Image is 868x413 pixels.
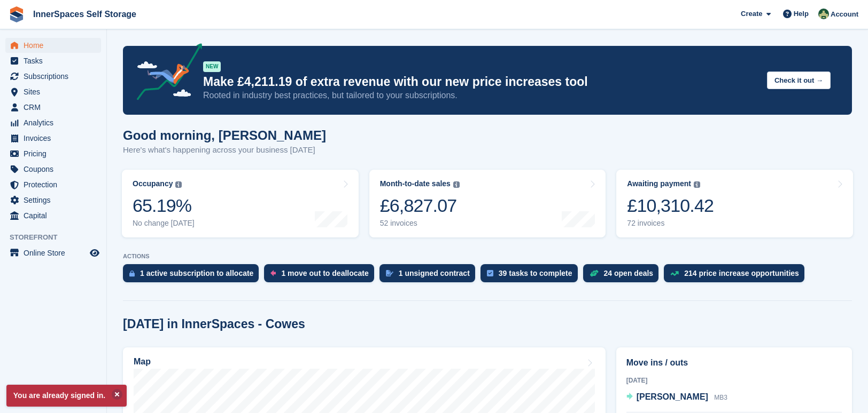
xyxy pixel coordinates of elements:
[831,9,858,20] span: Account
[5,131,101,146] a: menu
[123,144,326,156] p: Here's what's happening across your business [DATE]
[487,270,493,276] img: task-75834270c22a3079a89374b754ae025e5fb1db73e45f91037f5363f120a921f8.svg
[5,84,101,99] a: menu
[24,193,88,208] span: Settings
[128,43,203,104] img: price-adjustments-announcement-icon-8257ccfd72463d97f412b2fc003d46551f7dbcb40ab6d574587a9cd5c0d94...
[123,264,264,288] a: 1 active subscription to allocate
[129,270,135,277] img: active_subscription_to_allocate_icon-d502201f5373d7db506a760aba3b589e785aa758c864c3986d89f69b8ff3...
[380,195,460,217] div: £6,827.07
[88,247,101,259] a: Preview store
[480,264,583,288] a: 39 tasks to complete
[24,162,88,177] span: Coupons
[24,115,88,130] span: Analytics
[670,271,679,276] img: price_increase_opportunities-93ffe204e8149a01c8c9dc8f82e8f89637d9d84a8eef4429ea346261dce0b2c0.svg
[281,269,368,277] div: 1 move out to deallocate
[379,264,480,288] a: 1 unsigned contract
[133,219,195,228] div: No change [DATE]
[399,269,470,277] div: 1 unsigned contract
[133,179,173,188] div: Occupancy
[5,146,101,161] a: menu
[818,9,829,19] img: Paula Amey
[5,177,101,192] a: menu
[5,162,101,177] a: menu
[203,74,758,90] p: Make £4,211.19 of extra revenue with our new price increases tool
[24,84,88,99] span: Sites
[122,170,359,237] a: Occupancy 65.19% No change [DATE]
[627,179,691,188] div: Awaiting payment
[590,269,599,277] img: deal-1b604bf984904fb50ccaf53a9ad4b4a5d6e5aea283cecdc64d6e3604feb123c2.svg
[453,181,460,188] img: icon-info-grey-7440780725fd019a000dd9b08b2336e03edf1995a4989e88bcd33f0948082b44.svg
[24,38,88,53] span: Home
[9,6,25,22] img: stora-icon-8386f47178a22dfd0bd8f6a31ec36ba5ce8667c1dd55bd0f319d3a0aa187defe.svg
[5,69,101,84] a: menu
[694,181,700,188] img: icon-info-grey-7440780725fd019a000dd9b08b2336e03edf1995a4989e88bcd33f0948082b44.svg
[24,208,88,223] span: Capital
[626,376,842,385] div: [DATE]
[794,9,809,19] span: Help
[627,195,714,217] div: £10,310.42
[24,177,88,192] span: Protection
[604,269,654,277] div: 24 open deals
[29,5,141,23] a: InnerSpaces Self Storage
[5,208,101,223] a: menu
[380,179,451,188] div: Month-to-date sales
[741,9,762,19] span: Create
[140,269,253,277] div: 1 active subscription to allocate
[767,72,831,89] button: Check it out →
[10,232,106,243] span: Storefront
[386,270,393,276] img: contract_signature_icon-13c848040528278c33f63329250d36e43548de30e8caae1d1a13099fd9432cc5.svg
[123,253,852,260] p: ACTIONS
[664,264,810,288] a: 214 price increase opportunities
[24,245,88,260] span: Online Store
[24,53,88,68] span: Tasks
[684,269,799,277] div: 214 price increase opportunities
[616,170,853,237] a: Awaiting payment £10,310.42 72 invoices
[5,100,101,115] a: menu
[123,317,305,331] h2: [DATE] in InnerSpaces - Cowes
[637,392,708,401] span: [PERSON_NAME]
[203,61,221,72] div: NEW
[24,131,88,146] span: Invoices
[369,170,606,237] a: Month-to-date sales £6,827.07 52 invoices
[5,193,101,208] a: menu
[5,245,101,260] a: menu
[24,69,88,84] span: Subscriptions
[270,270,276,276] img: move_outs_to_deallocate_icon-f764333ba52eb49d3ac5e1228854f67142a1ed5810a6f6cc68b1a99e826820c5.svg
[627,219,714,228] div: 72 invoices
[714,394,727,401] span: MB3
[24,146,88,161] span: Pricing
[5,53,101,68] a: menu
[380,219,460,228] div: 52 invoices
[203,90,758,101] p: Rooted in industry best practices, but tailored to your subscriptions.
[133,195,195,217] div: 65.19%
[123,128,326,142] h1: Good morning, [PERSON_NAME]
[626,391,727,404] a: [PERSON_NAME] MB3
[24,100,88,115] span: CRM
[626,356,842,369] h2: Move ins / outs
[5,38,101,53] a: menu
[134,357,151,367] h2: Map
[499,269,572,277] div: 39 tasks to complete
[5,115,101,130] a: menu
[6,385,127,407] p: You are already signed in.
[264,264,379,288] a: 1 move out to deallocate
[175,181,182,188] img: icon-info-grey-7440780725fd019a000dd9b08b2336e03edf1995a4989e88bcd33f0948082b44.svg
[583,264,664,288] a: 24 open deals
